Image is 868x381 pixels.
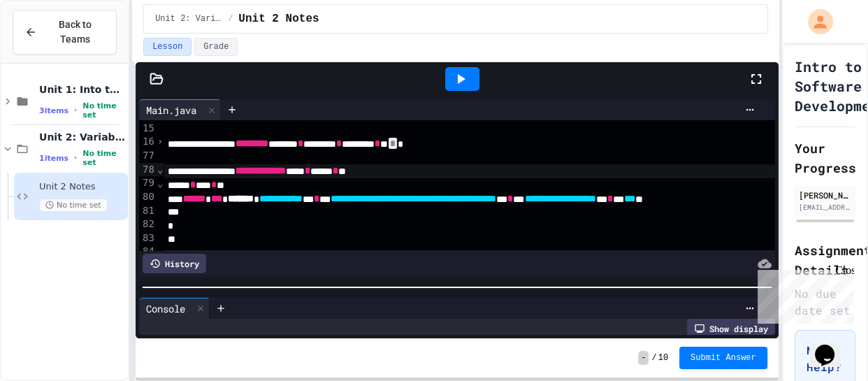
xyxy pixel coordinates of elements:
h2: Assignment Details [795,240,855,280]
div: 78 [139,163,157,177]
span: No time set [82,101,125,120]
h2: Your Progress [795,138,855,178]
span: Unit 2: Variables and Expressions [39,131,125,143]
div: 80 [139,190,157,204]
div: Console [139,298,210,319]
span: Unit 1: Into to [GEOGRAPHIC_DATA] [39,83,125,96]
div: 81 [139,204,157,218]
button: Grade [194,38,238,56]
span: / [228,13,233,24]
div: [PERSON_NAME] [799,189,851,201]
span: - [638,351,649,365]
h3: Need Help? [806,342,844,375]
span: No time set [39,199,108,212]
div: 79 [139,176,157,190]
div: [EMAIL_ADDRESS][DOMAIN_NAME] [799,202,851,213]
div: 15 [139,122,157,136]
span: Unit 2 Notes [238,10,319,27]
div: Console [139,301,192,316]
button: Lesson [143,38,191,56]
div: 82 [139,217,157,231]
div: 77 [139,149,157,163]
div: 84 [139,245,157,259]
button: Submit Answer [679,347,767,369]
span: Submit Answer [690,352,756,364]
div: Show display [687,319,775,338]
span: / [651,352,656,364]
div: 83 [139,231,157,245]
div: History [143,254,206,273]
span: folded code [389,138,397,149]
span: • [74,152,77,164]
iframe: chat widget [809,325,854,367]
span: 3 items [39,106,68,115]
span: 10 [658,352,668,364]
span: Fold line [157,164,164,175]
span: 1 items [39,154,68,163]
div: Main.java [139,99,221,120]
button: Back to Teams [13,10,117,55]
div: Main.java [139,103,203,117]
div: 16 [139,135,157,149]
span: Fold line [157,178,164,189]
span: No time set [82,149,125,167]
span: • [74,105,77,116]
span: Unit 2 Notes [39,181,125,193]
span: Unit 2: Variables and Expressions [155,13,222,24]
div: My Account [793,6,837,38]
iframe: chat widget [752,264,854,324]
span: Back to Teams [45,17,105,47]
span: Unfold line [157,136,164,147]
div: Chat with us now!Close [6,6,96,89]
